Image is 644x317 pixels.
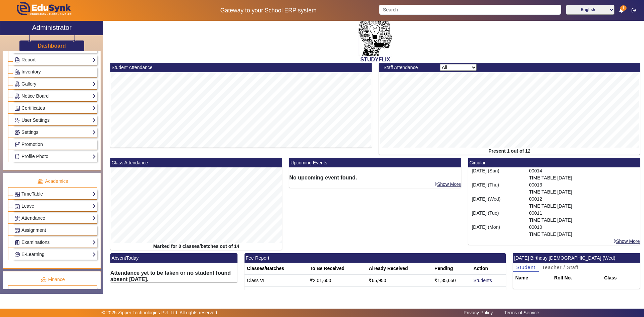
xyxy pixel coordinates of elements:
[526,196,640,210] div: 00012
[14,141,96,148] a: Promotion
[501,308,542,317] a: Terms of Service
[245,263,308,275] th: Classes/Batches
[460,308,496,317] a: Privacy Policy
[37,178,43,184] img: academic.png
[8,178,97,185] p: Academics
[526,224,640,238] div: 00010
[41,277,47,283] img: finance.png
[289,174,461,181] h6: No upcoming event found.
[432,263,471,275] th: Pending
[15,69,20,74] img: Inventory.png
[613,238,640,244] a: Show More
[471,263,506,275] th: Action
[432,287,471,299] td: ₹1,91,375
[245,253,506,263] mat-card-header: Fee Report
[468,196,526,210] div: [DATE] (Wed)
[380,64,437,71] div: Staff Attendance
[110,253,237,263] mat-card-header: AbsentToday
[110,158,282,167] mat-card-header: Class Attendance
[308,263,367,275] th: To Be Received
[366,275,432,287] td: ₹65,950
[552,272,602,284] th: Roll No.
[379,148,640,155] div: Present 1 out of 12
[379,5,561,15] input: Search
[14,226,96,234] a: Assignment
[245,275,308,287] td: Class VI
[110,63,372,72] mat-card-header: Student Attendance
[38,42,66,49] a: Dashboard
[468,224,526,238] div: [DATE] (Mon)
[526,210,640,224] div: 00011
[620,5,627,11] span: 1
[529,189,637,196] p: TIME TABLE [DATE]
[14,68,96,76] a: Inventory
[21,69,41,74] span: Inventory
[529,231,637,238] p: TIME TABLE [DATE]
[38,43,66,49] h3: Dashboard
[513,253,640,263] mat-card-header: [DATE] Birthday [DEMOGRAPHIC_DATA] (Wed)
[366,287,432,299] td: ₹54,000
[468,158,640,167] mat-card-header: Circular
[21,142,43,147] span: Promotion
[513,272,552,284] th: Name
[165,7,372,14] h5: Gateway to your School ERP system
[529,217,637,224] p: TIME TABLE [DATE]
[15,142,20,147] img: Branchoperations.png
[526,167,640,181] div: 00014
[308,275,367,287] td: ₹2,01,600
[434,181,461,187] a: Show More
[468,167,526,181] div: [DATE] (Sun)
[289,158,461,167] mat-card-header: Upcoming Events
[473,278,492,283] a: Students
[529,174,637,181] p: TIME TABLE [DATE]
[366,263,432,275] th: Already Received
[110,270,237,282] h6: Attendance yet to be taken or no student found absent [DATE].
[359,14,392,56] img: 2da83ddf-6089-4dce-a9e2-416746467bdd
[516,265,535,270] span: Student
[432,275,471,287] td: ₹1,35,650
[473,290,492,295] a: Students
[21,227,46,233] span: Assignment
[468,210,526,224] div: [DATE] (Tue)
[526,181,640,196] div: 00013
[0,21,103,35] a: Administrator
[8,276,97,283] p: Finance
[245,287,308,299] td: Class VII
[542,265,579,270] span: Teacher / Staff
[107,56,644,63] h2: STUDYFLIX
[102,309,219,316] p: © 2025 Zipper Technologies Pvt. Ltd. All rights reserved.
[602,272,640,284] th: Class
[529,203,637,210] p: TIME TABLE [DATE]
[32,23,72,32] h2: Administrator
[308,287,367,299] td: ₹2,45,375
[110,243,282,250] div: Marked for 0 classes/batches out of 14
[468,181,526,196] div: [DATE] (Thu)
[15,228,20,233] img: Assignments.png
